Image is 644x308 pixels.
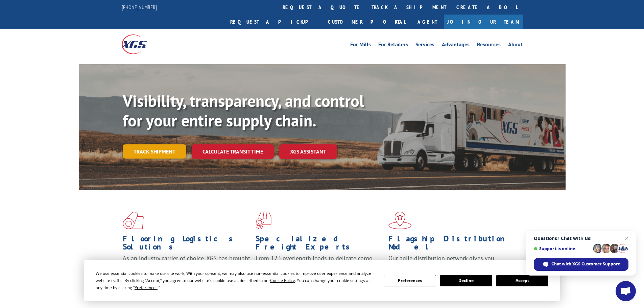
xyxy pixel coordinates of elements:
a: For Retailers [378,42,408,49]
span: Our agile distribution network gives you nationwide inventory management on demand. [388,254,513,270]
img: xgs-icon-total-supply-chain-intelligence-red [123,212,144,229]
a: Customer Portal [323,15,411,29]
span: Close chat [623,234,631,242]
a: Request a pickup [225,15,323,29]
div: Cookie Consent Prompt [84,260,560,301]
span: Chat with XGS Customer Support [551,261,620,267]
div: Chat with XGS Customer Support [534,258,628,271]
div: We use essential cookies to make our site work. With your consent, we may also use non-essential ... [96,270,376,291]
b: Visibility, transparency, and control for your entire supply chain. [123,90,364,131]
span: As an industry carrier of choice, XGS has brought innovation and dedication to flooring logistics... [123,254,250,278]
button: Preferences [384,275,436,286]
span: Cookie Policy [270,278,295,283]
span: Questions? Chat with us! [534,236,628,241]
a: Advantages [442,42,470,49]
h1: Specialized Freight Experts [256,235,383,254]
h1: Flagship Distribution Model [388,235,516,254]
a: Join Our Team [444,15,523,29]
a: Services [415,42,434,49]
a: XGS ASSISTANT [279,144,337,159]
img: xgs-icon-flagship-distribution-model-red [388,212,412,229]
h1: Flooring Logistics Solutions [123,235,251,254]
button: Decline [440,275,492,286]
span: Preferences [135,285,158,290]
a: For Mills [350,42,371,49]
img: xgs-icon-focused-on-flooring-red [256,212,271,229]
p: From 123 overlength loads to delicate cargo, our experienced staff knows the best way to move you... [256,254,383,284]
a: Track shipment [123,144,186,159]
button: Accept [496,275,548,286]
a: [PHONE_NUMBER] [122,4,157,10]
a: Calculate transit time [192,144,274,159]
a: Resources [477,42,501,49]
span: Support is online [534,246,591,251]
a: Agent [411,15,444,29]
div: Open chat [616,281,636,301]
a: About [508,42,523,49]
